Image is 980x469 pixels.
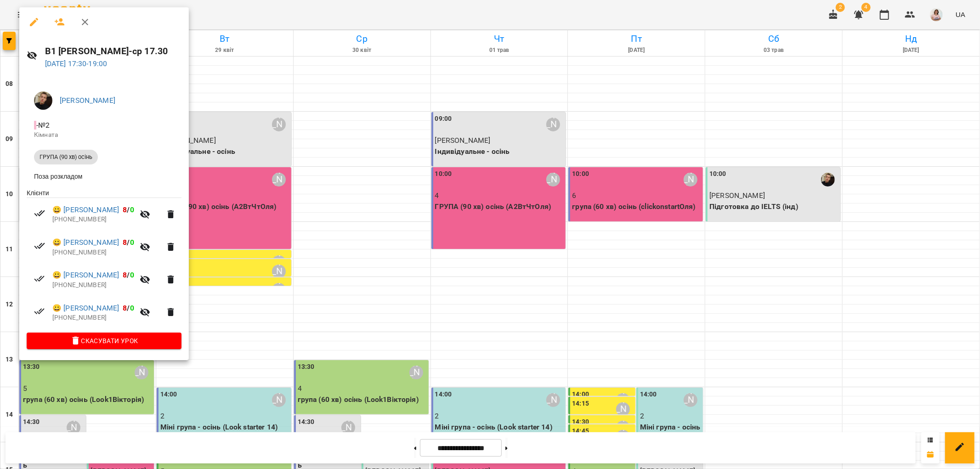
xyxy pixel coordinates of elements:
[123,238,127,247] span: 8
[123,205,134,214] b: /
[52,248,134,257] p: [PHONE_NUMBER]
[130,271,134,279] span: 0
[52,313,134,322] p: [PHONE_NUMBER]
[45,44,182,58] h6: В1 [PERSON_NAME]-ср 17.30
[34,273,45,284] svg: Візит сплачено
[123,304,134,312] b: /
[130,205,134,214] span: 0
[60,96,115,105] a: [PERSON_NAME]
[123,271,127,279] span: 8
[123,271,134,279] b: /
[130,238,134,247] span: 0
[123,304,127,312] span: 8
[52,303,119,314] a: 😀 [PERSON_NAME]
[34,91,52,110] img: 325c88ea125a9bc4f35bed92e8ee1aca.jpg
[52,204,119,215] a: 😀 [PERSON_NAME]
[34,306,45,317] svg: Візит сплачено
[130,304,134,312] span: 0
[52,270,119,281] a: 😀 [PERSON_NAME]
[34,153,98,161] span: ГРУПА (90 хв) осінь
[34,121,52,130] span: - №2
[45,59,108,68] a: [DATE] 17:30-19:00
[52,237,119,248] a: 😀 [PERSON_NAME]
[52,215,134,224] p: [PHONE_NUMBER]
[123,238,134,247] b: /
[123,205,127,214] span: 8
[34,130,174,140] p: Кімната
[27,168,181,185] li: Поза розкладом
[27,188,181,333] ul: Клієнти
[52,281,134,290] p: [PHONE_NUMBER]
[34,240,45,251] svg: Візит сплачено
[27,333,181,349] button: Скасувати Урок
[34,208,45,219] svg: Візит сплачено
[34,335,174,346] span: Скасувати Урок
